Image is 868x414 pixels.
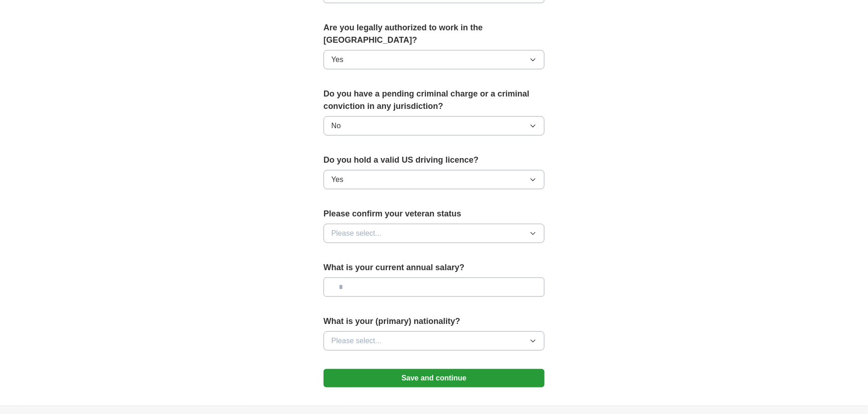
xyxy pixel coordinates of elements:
[324,315,544,328] label: What is your (primary) nationality?
[324,170,544,189] button: Yes
[324,208,544,220] label: Please confirm your veteran status
[324,224,544,243] button: Please select...
[331,174,343,185] span: Yes
[324,116,544,136] button: No
[331,120,341,131] span: No
[324,331,544,351] button: Please select...
[331,54,343,65] span: Yes
[331,228,382,239] span: Please select...
[324,261,544,274] label: What is your current annual salary?
[324,22,544,46] label: Are you legally authorized to work in the [GEOGRAPHIC_DATA]?
[324,154,544,166] label: Do you hold a valid US driving licence?
[324,50,544,69] button: Yes
[324,369,544,387] button: Save and continue
[331,335,382,346] span: Please select...
[324,88,544,113] label: Do you have a pending criminal charge or a criminal conviction in any jurisdiction?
